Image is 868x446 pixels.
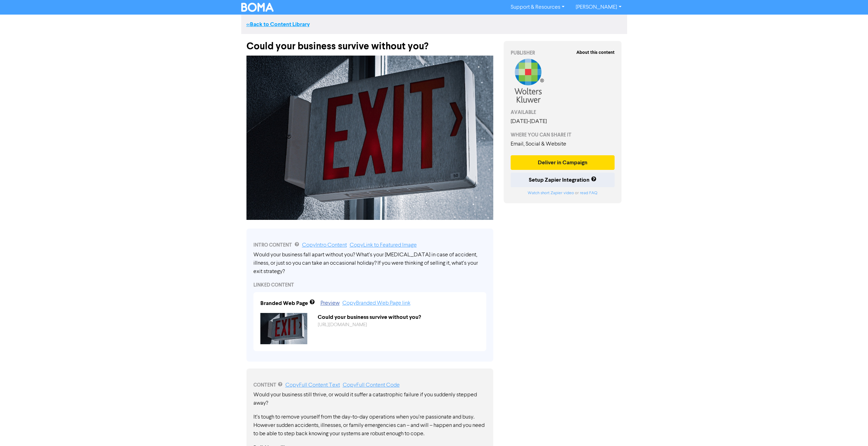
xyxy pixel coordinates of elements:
[302,242,347,248] a: Copy Intro Content
[511,173,615,187] button: Setup Zapier Integration
[511,49,615,57] div: PUBLISHER
[253,251,486,276] div: Would your business fall apart without you? What’s your [MEDICAL_DATA] in case of accident, illne...
[285,382,340,388] a: Copy Full Content Text
[511,155,615,170] button: Deliver in Campaign
[313,321,485,329] div: https://public2.bomamarketing.com/cp/hKv8CFcs9swCFSGe1A3rc?sa=El58F6Fk
[833,413,868,446] iframe: Chat Widget
[253,413,486,438] p: It’s tough to remove yourself from the day-to-day operations when you’re passionate and busy. How...
[246,21,310,28] a: <<Back to Content Library
[505,2,570,13] a: Support & Resources
[511,140,615,148] div: Email, Social & Website
[318,322,367,327] a: [URL][DOMAIN_NAME]
[511,190,615,196] div: or
[343,382,400,388] a: Copy Full Content Code
[313,313,485,321] div: Could your business survive without you?
[321,300,340,306] a: Preview
[350,242,417,248] a: Copy Link to Featured Image
[253,381,486,389] div: CONTENT
[253,281,486,289] div: LINKED CONTENT
[511,109,615,116] div: AVAILABLE
[253,391,486,407] p: Would your business still thrive, or would it suffer a catastrophic failure if you suddenly stepp...
[342,300,411,306] a: Copy Branded Web Page link
[253,241,486,249] div: INTRO CONTENT
[260,299,308,307] div: Branded Web Page
[570,2,627,13] a: [PERSON_NAME]
[576,50,615,55] strong: About this content
[241,3,274,12] img: BOMA Logo
[511,117,615,126] div: [DATE] - [DATE]
[528,191,574,195] a: Watch short Zapier video
[246,34,493,52] div: Could your business survive without you?
[580,191,597,195] a: read FAQ
[511,131,615,139] div: WHERE YOU CAN SHARE IT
